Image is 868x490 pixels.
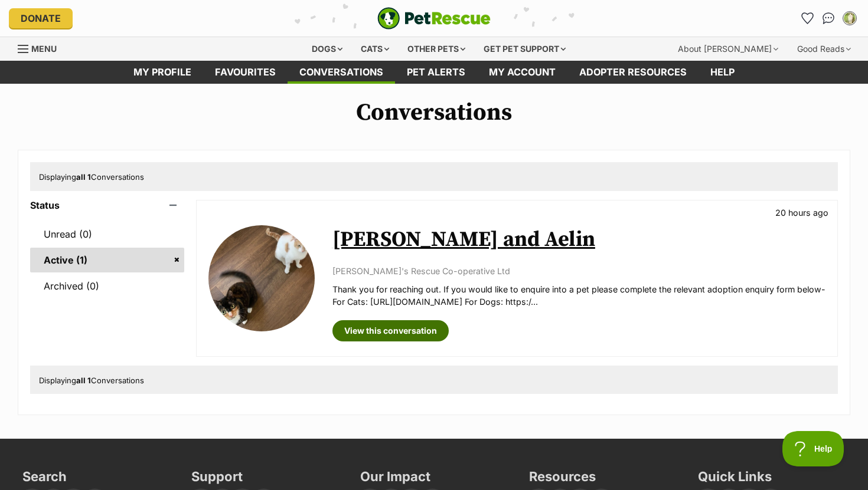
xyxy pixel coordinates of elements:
[399,37,474,61] div: Other pets
[39,172,144,182] span: Displaying Conversations
[76,172,91,182] strong: all 1
[30,274,184,298] a: Archived (0)
[39,376,144,385] span: Displaying Conversations
[30,200,184,211] header: Status
[823,12,835,24] img: chat-41dd97257d64d25036548639549fe6c8038ab92f7586957e7f3b1b290dea8141.svg
[18,37,65,58] a: Menu
[475,37,574,61] div: Get pet support
[353,37,397,61] div: Cats
[477,61,567,84] a: My account
[9,8,73,28] a: Donate
[782,431,844,466] iframe: Help Scout Beacon - Open
[377,7,491,29] a: PetRescue
[332,283,825,308] p: Thank you for reaching out. If you would like to enquire into a pet please complete the relevant ...
[31,44,57,54] span: Menu
[775,206,828,219] p: 20 hours ago
[377,7,491,29] img: logo-e224e6f780fb5917bec1dbf3a21bbac754714ae5b6737aabdf751b685950b380.svg
[332,265,825,277] p: [PERSON_NAME]'s Rescue Co-operative Ltd
[304,37,351,61] div: Dogs
[30,222,184,246] a: Unread (0)
[840,9,859,28] button: My account
[699,61,746,84] a: Help
[332,320,449,341] a: View this conversation
[332,226,595,253] a: [PERSON_NAME] and Aelin
[203,61,288,84] a: Favourites
[819,9,838,28] a: Conversations
[122,61,203,84] a: My profile
[395,61,477,84] a: Pet alerts
[789,37,859,61] div: Good Reads
[670,37,787,61] div: About [PERSON_NAME]
[567,61,699,84] a: Adopter resources
[798,9,817,28] a: Favourites
[798,9,859,28] ul: Account quick links
[208,225,315,331] img: Lysandra and Aelin
[288,61,395,84] a: conversations
[76,376,91,385] strong: all 1
[30,248,184,272] a: Active (1)
[844,12,856,24] img: Jimone Jalal profile pic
